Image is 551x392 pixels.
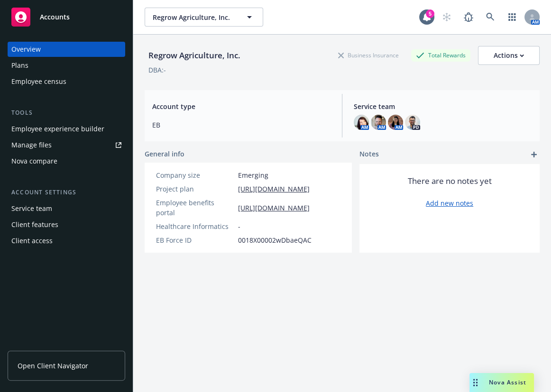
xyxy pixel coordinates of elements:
div: Tools [8,108,125,118]
div: Manage files [11,137,52,153]
div: Business Insurance [333,49,404,61]
a: Employee experience builder [8,121,125,137]
img: photo [405,115,420,130]
img: photo [371,115,386,130]
div: Drag to move [469,373,481,392]
span: Service team [354,101,532,111]
div: Account settings [8,188,125,197]
div: Overview [11,42,41,57]
span: Account type [152,101,331,111]
a: add [528,149,540,160]
div: 5 [426,9,434,18]
div: Employee census [11,74,66,89]
span: Accounts [40,13,70,21]
span: Regrow Agriculture, Inc. [153,12,235,22]
a: Report a Bug [459,8,478,27]
span: - [238,221,240,231]
div: Healthcare Informatics [156,221,234,231]
span: Emerging [238,170,268,180]
img: photo [354,115,369,130]
div: Total Rewards [411,49,470,61]
button: Regrow Agriculture, Inc. [145,8,263,27]
span: Nova Assist [489,378,526,386]
a: Manage files [8,137,125,153]
a: Switch app [503,8,522,27]
div: Regrow Agriculture, Inc. [145,49,244,62]
div: Employee experience builder [11,121,104,137]
div: EB Force ID [156,235,234,245]
a: Add new notes [426,198,473,208]
div: Project plan [156,184,234,194]
a: Client features [8,217,125,232]
a: Nova compare [8,154,125,169]
div: DBA: - [148,65,166,75]
a: Client access [8,233,125,248]
div: Employee benefits portal [156,198,234,218]
div: Client access [11,233,53,248]
div: Client features [11,217,58,232]
div: Service team [11,201,52,216]
span: 0018X00002wDbaeQAC [238,235,312,245]
a: Start snowing [437,8,456,27]
a: Employee census [8,74,125,89]
div: Actions [494,46,524,64]
img: photo [388,115,403,130]
a: Accounts [8,4,125,30]
a: [URL][DOMAIN_NAME] [238,203,310,213]
a: Service team [8,201,125,216]
div: Plans [11,58,28,73]
span: There are no notes yet [408,175,492,187]
button: Actions [478,46,540,65]
span: Notes [359,149,379,160]
a: Overview [8,42,125,57]
div: Nova compare [11,154,57,169]
span: General info [145,149,184,159]
button: Nova Assist [469,373,534,392]
span: EB [152,120,331,130]
a: [URL][DOMAIN_NAME] [238,184,310,194]
div: Company size [156,170,234,180]
a: Plans [8,58,125,73]
span: Open Client Navigator [18,361,88,371]
a: Search [481,8,500,27]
